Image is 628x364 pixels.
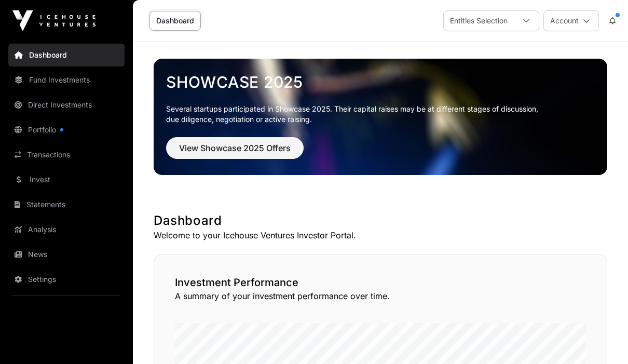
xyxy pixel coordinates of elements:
a: Direct Investments [8,93,125,116]
a: Statements [8,193,125,216]
p: Several startups participated in Showcase 2025. Their capital raises may be at different stages o... [166,104,595,125]
img: Icehouse Ventures Logo [12,10,95,31]
a: Portfolio [8,118,125,141]
a: Fund Investments [8,69,125,91]
a: Settings [8,268,125,291]
h1: Dashboard [154,212,607,229]
img: Showcase 2025 [154,59,607,175]
p: A summary of your investment performance over time. [175,290,586,302]
a: Dashboard [149,11,201,31]
a: Invest [8,168,125,191]
a: Dashboard [8,44,125,66]
a: View Showcase 2025 Offers [166,147,304,158]
button: View Showcase 2025 Offers [166,137,304,159]
iframe: Chat Widget [576,314,628,364]
h2: Investment Performance [175,275,586,290]
p: Welcome to your Icehouse Ventures Investor Portal. [154,229,607,241]
a: Showcase 2025 [166,73,595,91]
a: Transactions [8,143,125,166]
button: Account [543,10,599,31]
span: View Showcase 2025 Offers [179,142,291,154]
a: News [8,243,125,266]
div: Entities Selection [444,11,514,31]
a: Analysis [8,218,125,241]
